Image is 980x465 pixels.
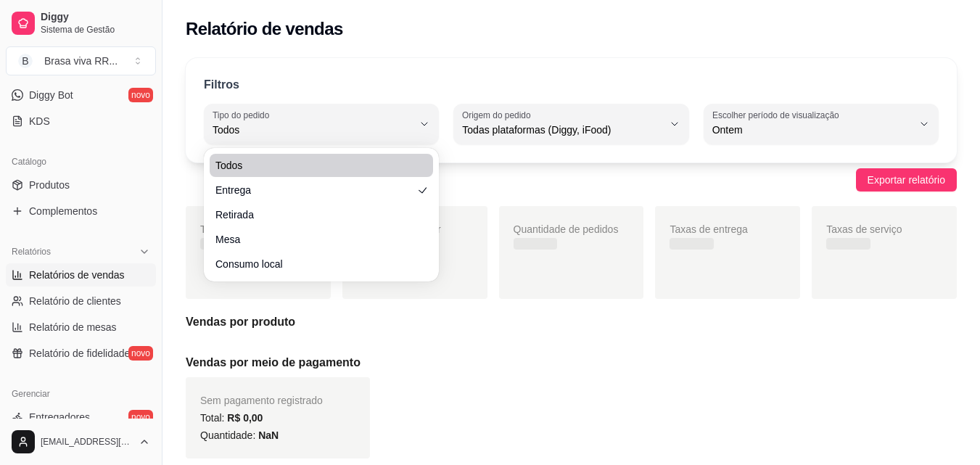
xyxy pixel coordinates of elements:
span: Entregadores [29,410,90,424]
span: Complementos [29,204,97,218]
span: Quantidade de pedidos [514,223,619,235]
span: Sistema de Gestão [41,24,150,36]
div: Gerenciar [6,382,156,406]
span: Sem pagamento registrado [200,395,323,406]
span: Todos [213,123,413,137]
p: Filtros [204,76,239,94]
h2: Relatório de vendas [186,17,343,41]
span: NaN [258,429,279,441]
label: Tipo do pedido [213,109,274,121]
h5: Vendas por meio de pagamento [186,354,957,371]
button: Select a team [6,46,156,75]
span: Relatório de clientes [29,294,121,308]
span: Relatórios de vendas [29,268,125,282]
span: Exportar relatório [868,172,945,188]
span: Entrega [215,183,413,197]
span: Total: [200,412,263,424]
span: KDS [29,114,50,128]
span: Consumo local [215,257,413,271]
span: Taxas de serviço [826,223,902,235]
span: R$ 0,00 [227,412,263,424]
span: Relatórios [12,246,51,258]
span: Todas plataformas (Diggy, iFood) [462,123,662,137]
span: Todos [215,158,413,173]
div: Catálogo [6,150,156,173]
span: Relatório de mesas [29,320,117,334]
div: Brasa viva RR ... [44,54,118,68]
span: Mesa [215,232,413,247]
span: Ontem [712,123,913,137]
span: Média de valor por transação [357,223,441,252]
span: Relatório de fidelidade [29,346,130,361]
h5: Vendas por produto [186,313,957,331]
span: Quantidade: [200,429,279,441]
label: Origem do pedido [462,109,535,121]
span: Retirada [215,207,413,222]
label: Escolher período de visualização [712,109,844,121]
span: [EMAIL_ADDRESS][DOMAIN_NAME] [41,436,133,448]
span: Produtos [29,178,70,192]
span: Diggy Bot [29,88,73,102]
span: Taxas de entrega [670,223,747,235]
span: B [18,54,33,68]
span: Diggy [41,11,150,24]
span: Total vendido [200,223,260,235]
